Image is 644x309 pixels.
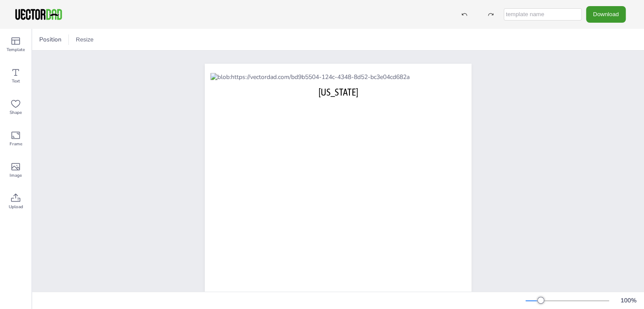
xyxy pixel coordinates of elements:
[12,78,20,85] span: Text
[9,203,23,210] span: Upload
[10,141,22,148] span: Frame
[37,35,63,44] span: Position
[586,6,626,22] button: Download
[10,109,22,116] span: Shape
[72,33,97,47] button: Resize
[10,172,22,179] span: Image
[618,296,639,305] div: 100 %
[7,46,25,53] span: Template
[504,8,582,21] input: template name
[14,8,63,21] img: VectorDad-1.png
